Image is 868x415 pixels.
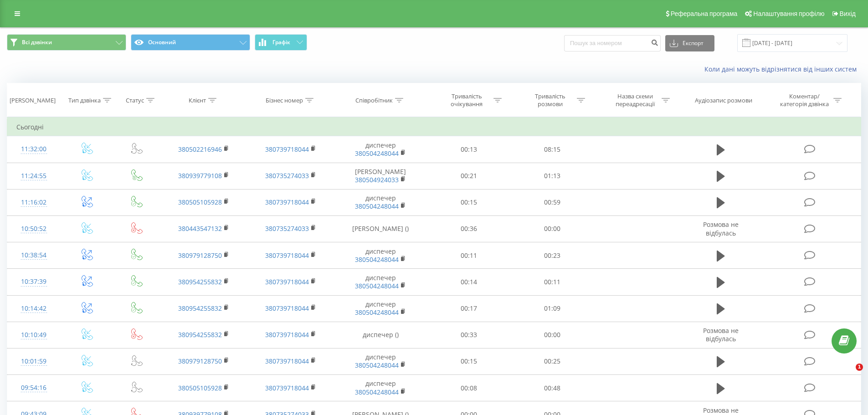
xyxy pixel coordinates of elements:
td: диспечер [334,136,427,163]
a: 380735274033 [265,224,309,233]
td: 00:11 [427,242,511,269]
span: 1 [856,364,863,371]
div: 10:01:59 [16,353,51,370]
div: 11:24:55 [16,167,51,185]
button: Основний [131,34,250,51]
td: 00:33 [427,322,511,348]
div: 11:32:00 [16,140,51,158]
div: 10:38:54 [16,246,51,264]
td: диспечер [334,375,427,401]
a: 380504248044 [355,149,399,158]
a: 380979128750 [178,357,222,365]
a: 380739718044 [265,357,309,365]
span: Реферальна програма [671,10,738,17]
div: Коментар/категорія дзвінка [778,92,831,108]
div: 10:37:39 [16,273,51,291]
td: 00:17 [427,295,511,322]
td: 00:15 [427,189,511,215]
a: Коли дані можуть відрізнятися вiд інших систем [704,65,861,73]
a: 380954255832 [178,277,222,286]
a: 380739718044 [265,145,309,154]
a: 380504248044 [355,282,399,290]
span: Вихід [840,10,856,17]
a: 380954255832 [178,330,222,339]
span: Розмова не відбулась [703,326,739,343]
div: Співробітник [355,97,393,104]
a: 380443547132 [178,224,222,233]
td: 00:48 [511,375,594,401]
div: Аудіозапис розмови [695,97,752,104]
div: 10:14:42 [16,300,51,318]
div: Тривалість очікування [442,92,491,108]
td: 01:09 [511,295,594,322]
div: [PERSON_NAME] [10,97,56,104]
iframe: Intercom live chat [837,364,859,385]
a: 380505105928 [178,198,222,206]
td: диспечер [334,348,427,374]
div: Тип дзвінка [68,97,101,104]
button: Всі дзвінки [7,34,126,51]
a: 380739718044 [265,277,309,286]
a: 380739718044 [265,304,309,313]
a: 380739718044 [265,384,309,392]
td: 01:13 [511,163,594,189]
td: 08:15 [511,136,594,163]
td: диспечер [334,295,427,322]
div: Клієнт [189,97,206,104]
td: диспечер [334,242,427,269]
span: Налаштування профілю [753,10,824,17]
div: 09:54:16 [16,379,51,397]
div: Назва схеми переадресації [611,92,659,108]
button: Експорт [665,35,714,51]
div: 10:10:49 [16,326,51,344]
div: Статус [126,97,144,104]
td: 00:23 [511,242,594,269]
td: диспечер [334,269,427,295]
td: 00:59 [511,189,594,215]
input: Пошук за номером [564,35,661,51]
td: 00:21 [427,163,511,189]
a: 380979128750 [178,251,222,260]
a: 380739718044 [265,198,309,206]
td: 00:25 [511,348,594,374]
a: 380504924033 [355,175,399,184]
div: 10:50:52 [16,220,51,238]
td: 00:08 [427,375,511,401]
a: 380502216946 [178,145,222,154]
button: Графік [255,34,307,51]
a: 380504248044 [355,388,399,396]
td: 00:13 [427,136,511,163]
a: 380735274033 [265,171,309,180]
td: диспечер () [334,322,427,348]
span: Графік [272,39,290,46]
td: 00:11 [511,269,594,295]
a: 380504248044 [355,255,399,264]
div: Бізнес номер [266,97,303,104]
span: Розмова не відбулась [703,220,739,237]
a: 380939779108 [178,171,222,180]
a: 380504248044 [355,202,399,210]
td: [PERSON_NAME] () [334,215,427,242]
a: 380504248044 [355,361,399,369]
td: 00:15 [427,348,511,374]
td: Сьогодні [7,118,861,136]
a: 380504248044 [355,308,399,317]
a: 380739718044 [265,251,309,260]
td: [PERSON_NAME] [334,163,427,189]
td: диспечер [334,189,427,215]
div: 11:16:02 [16,194,51,211]
td: 00:14 [427,269,511,295]
td: 00:00 [511,215,594,242]
a: 380739718044 [265,330,309,339]
a: 380954255832 [178,304,222,313]
td: 00:36 [427,215,511,242]
a: 380505105928 [178,384,222,392]
td: 00:00 [511,322,594,348]
div: Тривалість розмови [526,92,575,108]
span: Всі дзвінки [22,39,52,46]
